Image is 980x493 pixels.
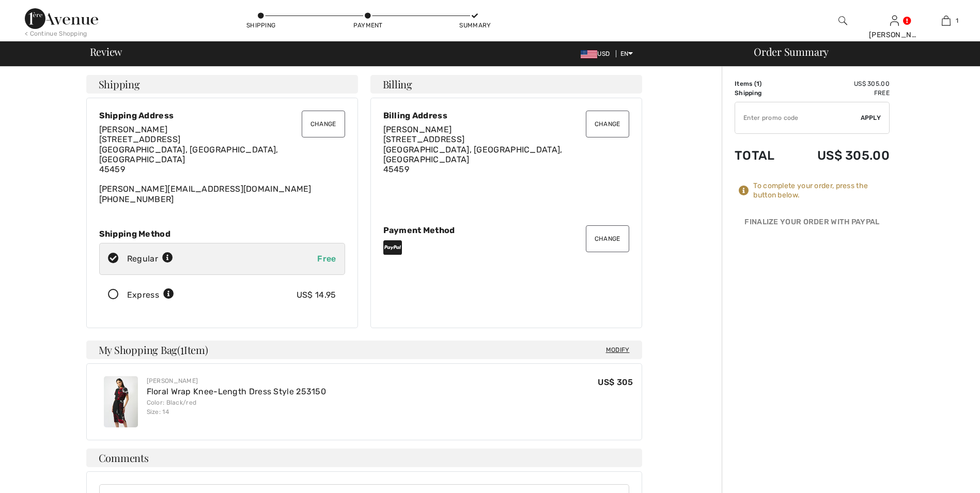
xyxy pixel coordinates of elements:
[147,398,326,417] div: Color: Black/red Size: 14
[735,79,790,88] td: Items ( )
[921,14,971,27] a: 1
[383,111,629,120] div: Billing Address
[297,289,336,301] div: US$ 14.95
[598,377,633,387] span: US$ 305
[99,111,345,120] div: Shipping Address
[606,345,630,355] span: Modify
[147,387,326,396] a: Floral Wrap Knee-Length Dress Style 253150
[245,21,276,30] div: Shipping
[790,88,890,98] td: Free
[86,449,642,467] h4: Comments
[99,125,345,204] div: [PERSON_NAME][EMAIL_ADDRESS][DOMAIN_NAME] [PHONE_NUMBER]
[735,138,790,173] td: Total
[99,134,278,174] span: [STREET_ADDRESS] [GEOGRAPHIC_DATA], [GEOGRAPHIC_DATA], [GEOGRAPHIC_DATA] 45459
[838,14,847,27] img: search the website
[581,50,597,58] img: US Dollar
[127,253,173,265] div: Regular
[99,79,140,89] span: Shipping
[735,217,890,232] div: Finalize Your Order with PayPal
[90,47,122,57] span: Review
[735,102,861,133] input: Promo code
[956,16,958,25] span: 1
[383,225,629,235] div: Payment Method
[317,254,336,264] span: Free
[620,50,633,57] span: EN
[741,47,974,57] div: Order Summary
[127,289,174,301] div: Express
[890,16,899,25] a: Sign In
[25,29,87,38] div: < Continue Shopping
[86,341,642,359] h4: My Shopping Bag
[459,21,490,30] div: Summary
[352,21,383,30] div: Payment
[25,8,98,29] img: 1ère Avenue
[890,14,899,27] img: My Info
[99,125,168,134] span: [PERSON_NAME]
[753,181,890,200] div: To complete your order, press the button below.
[790,138,890,173] td: US$ 305.00
[302,111,345,137] button: Change
[180,342,184,356] span: 1
[756,80,759,87] span: 1
[586,225,629,252] button: Change
[790,79,890,88] td: US$ 305.00
[383,79,412,89] span: Billing
[177,343,208,357] span: ( Item)
[104,376,138,427] img: Floral Wrap Knee-Length Dress Style 253150
[383,134,563,174] span: [STREET_ADDRESS] [GEOGRAPHIC_DATA], [GEOGRAPHIC_DATA], [GEOGRAPHIC_DATA] 45459
[581,50,614,57] span: USD
[586,111,629,137] button: Change
[99,229,345,239] div: Shipping Method
[147,376,326,386] div: [PERSON_NAME]
[735,88,790,98] td: Shipping
[861,113,881,122] span: Apply
[942,14,951,27] img: My Bag
[383,125,452,134] span: [PERSON_NAME]
[869,29,920,40] div: [PERSON_NAME]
